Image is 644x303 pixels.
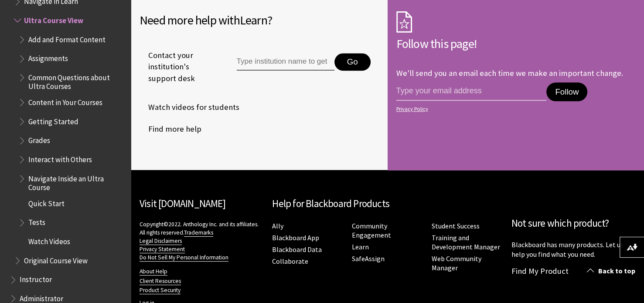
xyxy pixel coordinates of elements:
[511,240,635,259] p: Blackboard has many products. Let us help you find what you need.
[140,101,239,114] a: Watch videos for students
[580,263,644,279] a: Back to top
[24,253,88,265] span: Original Course View
[546,82,587,102] button: Follow
[28,152,92,164] span: Interact with Others
[28,215,45,227] span: Tests
[28,196,65,208] span: Quick Start
[511,216,635,231] h2: Not sure which product?
[396,11,412,33] img: Subscription Icon
[240,12,267,28] span: Learn
[184,229,213,237] a: Trademarks
[140,277,181,285] a: Client Resources
[511,266,569,276] a: Find My Product
[140,237,182,245] a: Legal Disclaimers
[334,53,371,71] button: Go
[24,13,83,25] span: Ultra Course View
[396,106,633,112] a: Privacy Policy
[432,221,480,231] a: Student Success
[140,50,217,84] span: Contact your institution's support desk
[352,242,369,252] a: Learn
[28,95,102,107] span: Content in Your Courses
[272,196,503,211] h2: Help for Blackboard Products
[272,233,319,242] a: Blackboard App
[140,220,263,262] p: Copyright©2022. Anthology Inc. and its affiliates. All rights reserved.
[140,11,379,29] h2: Need more help with ?
[396,34,636,53] h2: Follow this page!
[140,123,201,136] a: Find more help
[396,82,547,101] input: email address
[20,291,63,303] span: Administrator
[28,32,106,44] span: Add and Format Content
[272,221,283,231] a: Ally
[140,268,167,276] a: About Help
[28,51,68,63] span: Assignments
[352,254,385,263] a: SafeAssign
[432,254,481,272] a: Web Community Manager
[272,257,308,266] a: Collaborate
[432,233,500,252] a: Training and Development Manager
[20,272,52,284] span: Instructor
[140,254,228,262] a: Do Not Sell My Personal Information
[237,53,334,71] input: Type institution name to get support
[140,197,225,210] a: Visit [DOMAIN_NAME]
[28,133,50,145] span: Grades
[396,68,623,78] p: We'll send you an email each time we make an important change.
[352,221,391,240] a: Community Engagement
[28,70,125,91] span: Common Questions about Ultra Courses
[140,245,185,253] a: Privacy Statement
[140,286,181,294] a: Product Security
[272,245,322,254] a: Blackboard Data
[28,114,78,126] span: Getting Started
[28,234,70,246] span: Watch Videos
[28,171,125,192] span: Navigate Inside an Ultra Course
